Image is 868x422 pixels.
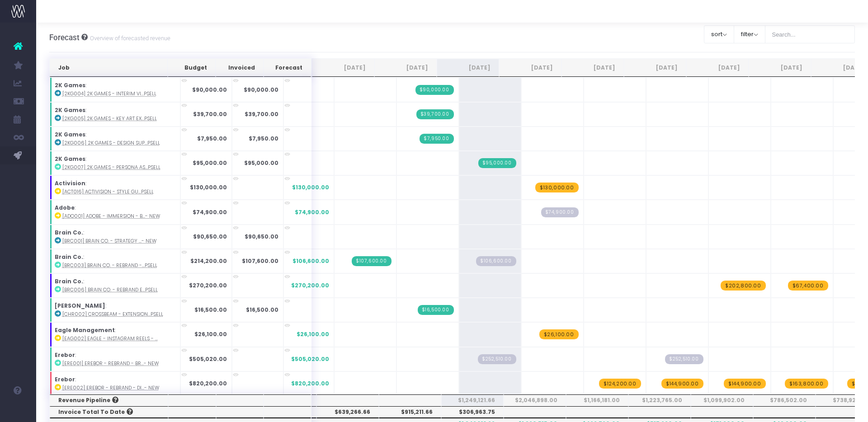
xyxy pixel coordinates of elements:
span: $270,200.00 [291,281,329,290]
th: Dec 25: activate to sort column ascending [624,59,686,77]
span: $505,020.00 [291,355,329,363]
strong: Brain Co. [55,277,83,285]
strong: $90,650.00 [193,233,227,240]
strong: Erebor [55,375,75,383]
span: Streamtime Draft Invoice: null – [ERE001] Erebor - Rebrand - Brand - New [478,354,516,364]
abbr: [2KG005] 2K Games - Key Art Explore - Brand - Upsell [62,115,157,122]
th: Aug 25: activate to sort column ascending [374,59,437,77]
abbr: [ADO001] Adobe - Immersion - Brand - New [62,213,160,220]
th: Feb 26: activate to sort column ascending [749,59,811,77]
span: Streamtime Draft Invoice: null – [ADO001] Adobe - Immersion - Brand - New [541,207,579,217]
button: sort [704,25,734,43]
strong: $90,650.00 [245,233,278,240]
strong: $820,200.00 [189,380,227,387]
strong: Adobe [55,204,75,211]
strong: $26,100.00 [194,330,227,338]
span: $820,200.00 [291,380,329,388]
span: $26,100.00 [297,330,329,338]
strong: $214,200.00 [190,257,227,265]
td: : [50,127,180,151]
abbr: [CHR002] Crossbeam - Extension - Brand - Upsell [62,311,163,318]
abbr: [2KG004] 2K Games - Interim Visual - Brand - Upsell [62,90,156,97]
th: Job: activate to sort column ascending [50,59,168,77]
td: : [50,200,180,224]
th: $1,099,902.00 [691,394,753,406]
strong: Brain Co. [55,229,83,236]
abbr: [BRC003] Brain Co. - Rebrand - Brand - Upsell [62,262,157,269]
strong: 2K Games [55,106,85,114]
th: Oct 25: activate to sort column ascending [499,59,561,77]
span: Streamtime Draft Invoice: null – [BRC003] Brain Co. - Rebrand - Brand - Upsell [476,256,516,266]
strong: $130,000.00 [190,183,227,191]
th: $915,211.66 [379,406,441,418]
th: $1,166,181.00 [566,394,628,406]
span: $74,900.00 [295,208,329,216]
small: Overview of forecasted revenue [88,33,170,42]
th: $639,266.66 [316,406,379,418]
span: wayahead Revenue Forecast Item [788,281,828,291]
td: : [50,347,180,371]
span: wayahead Revenue Forecast Item [721,281,766,291]
th: $2,046,898.00 [504,394,566,406]
strong: [PERSON_NAME] [55,302,105,309]
th: $1,223,765.00 [628,394,691,406]
td: : [50,175,180,200]
strong: $90,000.00 [244,86,278,94]
td: : [50,273,180,298]
span: Streamtime Invoice: 913 – [CHR002] Crossbeam - Extension - Brand - Upsell [418,305,454,315]
th: Invoice Total To Date [50,406,168,418]
abbr: [BRC006] Brain Co. - Rebrand Extension - Brand - Upsell [62,286,158,293]
strong: Erebor [55,351,75,359]
th: Sep 25: activate to sort column ascending [437,59,499,77]
td: : [50,298,180,322]
th: Jul 25: activate to sort column ascending [312,59,374,77]
strong: $16,500.00 [246,306,278,314]
span: Streamtime Invoice: 905 – 2K Games - Interim Visual [415,85,454,95]
strong: $16,500.00 [194,306,227,314]
span: Streamtime Invoice: 909 – 2K Games - Key Art [416,109,454,119]
th: Forecast [264,59,311,77]
span: $130,000.00 [292,183,329,192]
td: : [50,249,180,273]
strong: $270,200.00 [189,281,227,289]
span: wayahead Revenue Forecast Item [785,379,828,389]
th: $786,502.00 [753,394,816,406]
strong: $7,950.00 [249,135,278,142]
strong: $7,950.00 [197,135,227,142]
th: Jan 26: activate to sort column ascending [686,59,749,77]
abbr: [BRC001] Brain Co. - Strategy - Brand - New [62,238,156,244]
input: Search... [765,25,855,43]
abbr: [ERE002] Erebor - Rebrand - Digital - New [62,384,159,391]
span: wayahead Revenue Forecast Item [599,379,641,389]
abbr: [EAG002] Eagle - Instagram Reels - New [62,335,158,342]
td: : [50,322,180,347]
strong: 2K Games [55,131,85,138]
th: Invoiced [216,59,264,77]
abbr: [2KG006] 2K Games - Design Support - Brand - Upsell [62,140,160,146]
strong: $74,900.00 [193,208,227,216]
button: filter [734,25,765,43]
img: images/default_profile_image.png [11,404,25,417]
span: Streamtime Draft Invoice: null – [ERE001] Erebor - Rebrand - Brand - New [665,354,703,364]
td: : [50,102,180,127]
span: Streamtime Invoice: CN 892.5 – [BRC003] Brain Co. - Rebrand - Brand - Upsell [352,256,392,266]
strong: $107,600.00 [242,257,278,265]
strong: $39,700.00 [193,110,227,118]
abbr: [ACT016] Activision - Style Guide and Icon Explore - Brand - Upsell [62,188,154,195]
span: wayahead Revenue Forecast Item [535,183,579,192]
strong: $90,000.00 [192,86,227,94]
span: Streamtime Invoice: 916 – 2K Games - Deck Design Support [420,134,453,144]
span: wayahead Revenue Forecast Item [661,379,703,389]
td: : [50,77,180,102]
th: Budget [168,59,216,77]
td: : [50,151,180,175]
strong: 2K Games [55,155,85,163]
abbr: [ERE001] Erebor - Rebrand - Brand - New [62,360,159,367]
strong: $95,000.00 [193,159,227,167]
strong: Brain Co. [55,253,83,261]
strong: Activision [55,179,85,187]
strong: $95,000.00 [244,159,278,167]
span: Streamtime Invoice: 922 – 2K Games - Persona Assets [478,158,516,168]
